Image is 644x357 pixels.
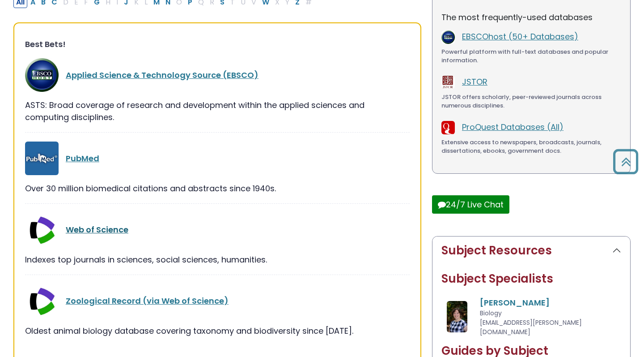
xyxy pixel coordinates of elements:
span: [EMAIL_ADDRESS][PERSON_NAME][DOMAIN_NAME] [480,318,582,336]
h2: Subject Specialists [441,272,621,286]
button: 24/7 Live Chat [432,195,509,214]
a: [PERSON_NAME] [480,297,550,308]
div: Over 30 million biomedical citations and abstracts since 1940s. [25,182,410,194]
a: ProQuest Databases (All) [462,121,563,133]
a: PubMed [66,153,99,164]
div: JSTOR offers scholarly, peer-reviewed journals across numerous disciplines. [441,93,621,110]
a: JSTOR [462,76,487,87]
div: Extensive access to newspapers, broadcasts, journals, dissertations, ebooks, government docs. [441,138,621,155]
a: EBSCOhost (50+ Databases) [462,31,578,42]
a: Applied Science & Technology Source (EBSCO) [66,69,258,81]
a: Zoological Record (via Web of Science) [66,295,229,306]
p: The most frequently-used databases [441,11,621,23]
div: Indexes top journals in sciences, social sciences, humanities. [25,254,410,266]
div: Oldest animal biology database covering taxonomy and biodiversity since [DATE]. [25,325,410,337]
div: Powerful platform with full-text databases and popular information. [441,47,621,65]
img: Amanda Matthysse [447,301,468,332]
h3: Best Bets! [25,39,410,49]
button: Subject Resources [432,237,630,265]
div: ASTS: Broad coverage of research and development within the applied sciences and computing discip... [25,99,410,123]
span: Biology [480,309,502,318]
a: Web of Science [66,224,128,235]
a: Back to Top [610,153,642,170]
